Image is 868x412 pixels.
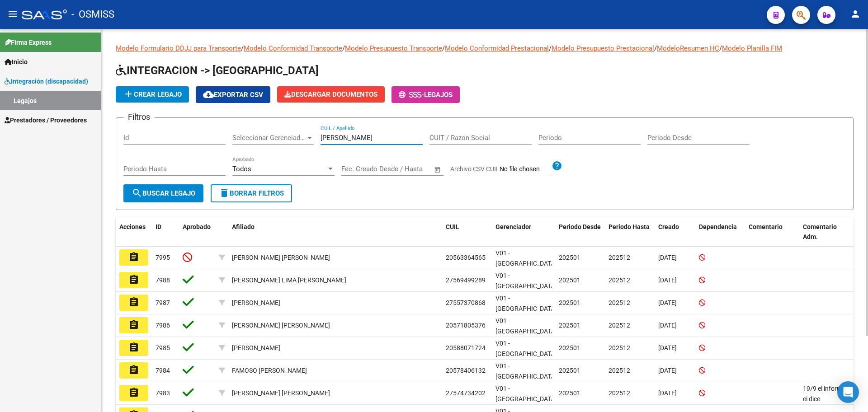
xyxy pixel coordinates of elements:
[123,89,134,99] mat-icon: add
[219,187,230,198] mat-icon: delete
[277,86,385,103] button: Descargar Documentos
[695,217,745,247] datatable-header-cell: Dependencia
[658,254,677,261] span: [DATE]
[5,57,28,67] span: Inicio
[609,322,630,329] span: 202512
[196,86,270,103] button: Exportar CSV
[446,276,486,284] span: 27569499289
[609,367,630,374] span: 202512
[605,217,655,247] datatable-header-cell: Periodo Hasta
[392,86,460,103] button: -Legajos
[658,344,677,351] span: [DATE]
[128,387,139,398] mat-icon: assignment
[609,276,630,284] span: 202512
[446,389,486,397] span: 27574734202
[71,5,114,24] span: - OSMISS
[132,187,142,198] mat-icon: search
[609,389,630,397] span: 202512
[445,44,549,52] a: Modelo Conformidad Prestacional
[552,44,654,52] a: Modelo Presupuesto Prestacional
[399,91,424,99] span: -
[609,344,630,351] span: 202512
[119,223,146,230] span: Acciones
[341,165,378,173] input: Fecha inicio
[128,252,139,262] mat-icon: assignment
[803,223,837,241] span: Comentario Adm.
[211,184,292,202] button: Borrar Filtros
[495,340,557,357] span: V01 - [GEOGRAPHIC_DATA]
[156,254,170,261] span: 7995
[116,64,319,77] span: INTEGRACION -> [GEOGRAPHIC_DATA]
[183,223,211,230] span: Aprobado
[156,299,170,306] span: 7987
[132,189,195,197] span: Buscar Legajo
[442,217,492,247] datatable-header-cell: CUIL
[232,253,330,263] div: [PERSON_NAME] [PERSON_NAME]
[203,91,263,99] span: Exportar CSV
[552,160,562,171] mat-icon: help
[156,367,170,374] span: 7984
[555,217,605,247] datatable-header-cell: Periodo Desde
[386,165,430,173] input: Fecha fin
[232,298,280,308] div: [PERSON_NAME]
[495,317,557,335] span: V01 - [GEOGRAPHIC_DATA]
[5,115,87,125] span: Prestadores / Proveedores
[244,44,342,52] a: Modelo Conformidad Transporte
[495,249,557,267] span: V01 - [GEOGRAPHIC_DATA]
[116,86,189,103] button: Crear Legajo
[156,344,170,351] span: 7985
[156,322,170,329] span: 7986
[658,367,677,374] span: [DATE]
[228,217,442,247] datatable-header-cell: Afiliado
[156,276,170,284] span: 7988
[722,44,782,52] a: Modelo Planilla FIM
[232,320,330,331] div: [PERSON_NAME] [PERSON_NAME]
[492,217,555,247] datatable-header-cell: Gerenciador
[128,319,139,330] mat-icon: assignment
[5,37,52,47] span: Firma Express
[433,164,443,175] button: Open calendar
[232,134,306,142] span: Seleccionar Gerenciador
[500,165,552,173] input: Archivo CSV CUIL
[609,299,630,306] span: 202512
[123,184,203,202] button: Buscar Legajo
[799,217,854,247] datatable-header-cell: Comentario Adm.
[495,362,557,380] span: V01 - [GEOGRAPHIC_DATA]
[837,381,859,403] div: Open Intercom Messenger
[232,343,280,353] div: [PERSON_NAME]
[7,9,18,19] mat-icon: menu
[658,322,677,329] span: [DATE]
[123,111,155,123] h3: Filtros
[446,223,459,230] span: CUIL
[128,365,139,375] mat-icon: assignment
[232,388,330,398] div: [PERSON_NAME] [PERSON_NAME]
[655,217,695,247] datatable-header-cell: Creado
[219,189,284,197] span: Borrar Filtros
[559,389,580,397] span: 202501
[658,223,679,230] span: Creado
[850,9,861,19] mat-icon: person
[116,217,152,247] datatable-header-cell: Acciones
[446,254,486,261] span: 20563364565
[232,365,307,376] div: FAMOSO [PERSON_NAME]
[446,367,486,374] span: 20578406132
[128,342,139,353] mat-icon: assignment
[128,274,139,285] mat-icon: assignment
[559,276,580,284] span: 202501
[495,295,557,312] span: V01 - [GEOGRAPHIC_DATA]
[450,165,500,173] span: Archivo CSV CUIL
[179,217,215,247] datatable-header-cell: Aprobado
[495,272,557,290] span: V01 - [GEOGRAPHIC_DATA]
[156,389,170,397] span: 7983
[156,223,161,230] span: ID
[203,89,214,100] mat-icon: cloud_download
[699,223,737,230] span: Dependencia
[559,223,601,230] span: Periodo Desde
[284,90,377,98] span: Descargar Documentos
[749,223,783,230] span: Comentario
[116,44,241,52] a: Modelo Formulario DDJJ para Transporte
[345,44,442,52] a: Modelo Presupuesto Transporte
[5,76,88,86] span: Integración (discapacidad)
[123,90,182,98] span: Crear Legajo
[559,254,580,261] span: 202501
